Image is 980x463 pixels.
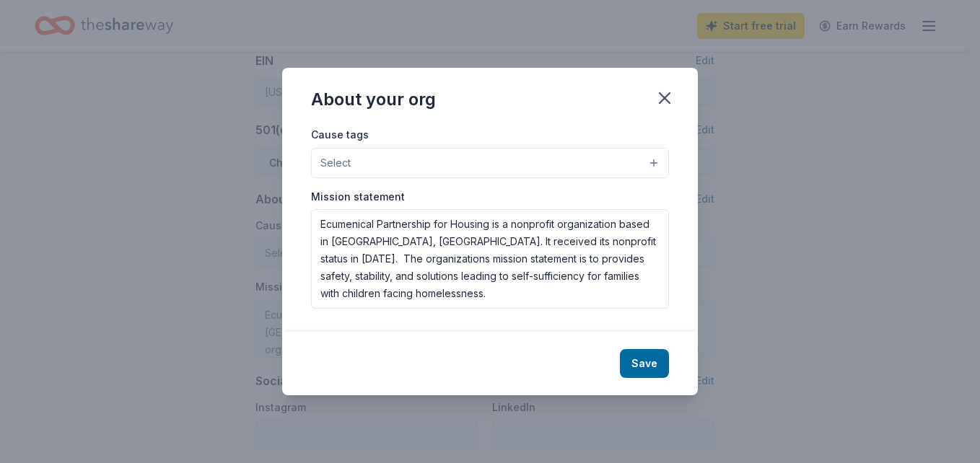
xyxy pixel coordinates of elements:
button: Save [620,349,669,378]
label: Mission statement [311,190,405,204]
button: Select [311,148,669,178]
div: About your org [311,88,436,111]
label: Cause tags [311,128,369,142]
span: Select [320,154,351,172]
textarea: Ecumenical Partnership for Housing is a nonprofit organization based in [GEOGRAPHIC_DATA], [GEOGR... [311,209,669,309]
